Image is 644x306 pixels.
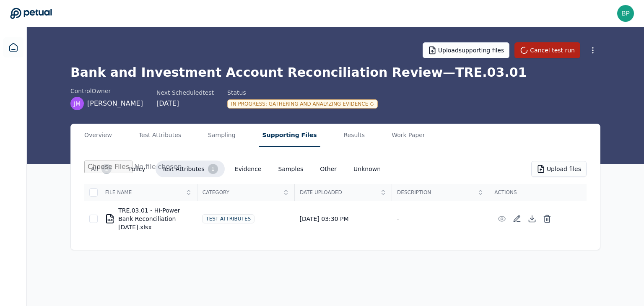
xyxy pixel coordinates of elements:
button: More Options [585,43,600,58]
button: All2 [84,161,118,177]
div: Test Attributes [202,214,254,223]
button: Overview [81,124,115,147]
span: [PERSON_NAME] [87,99,143,109]
span: Actions [494,189,582,196]
div: Next Scheduled test [156,88,214,97]
button: Upload files [531,161,587,177]
a: Dashboard [3,37,23,57]
div: TRE.03.01 - Hi-Power Bank Reconciliation [DATE].xlsx [105,206,192,231]
div: In Progress : Gathering and Analyzing Evidence [227,99,378,109]
button: Unknown [347,161,387,176]
button: Results [340,124,369,147]
button: Sampling [205,124,239,147]
button: Cancel test run [514,42,580,58]
img: bphillis@eose.com [617,5,634,22]
div: Status [227,88,378,97]
button: Supporting Files [259,124,320,147]
td: - [392,201,489,237]
button: Delete File [540,211,555,226]
button: Other [313,161,343,176]
button: Preview File (hover for quick preview, click for full view) [494,211,509,226]
button: Download File [525,211,540,226]
h1: Bank and Investment Account Reconciliation Review — TRE.03.01 [70,65,600,80]
div: 2 [101,164,112,174]
button: Policy [122,161,152,176]
button: Uploadsupporting files [423,42,510,58]
span: Description [397,189,475,196]
button: Add/Edit Description [509,211,525,226]
div: 1 [208,164,218,174]
span: JM [74,99,80,108]
span: File Name [105,189,183,196]
td: [DATE] 03:30 PM [294,201,392,237]
div: XLSX [107,219,114,221]
button: Test Attributes1 [156,161,225,177]
a: Go to Dashboard [10,8,52,19]
div: control Owner [70,87,143,95]
div: [DATE] [156,99,214,109]
button: Evidence [228,161,268,176]
span: Date Uploaded [300,189,377,196]
span: Category [203,189,280,196]
button: Work Paper [388,124,428,147]
button: Test Attributes [135,124,184,147]
button: Samples [272,161,310,176]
